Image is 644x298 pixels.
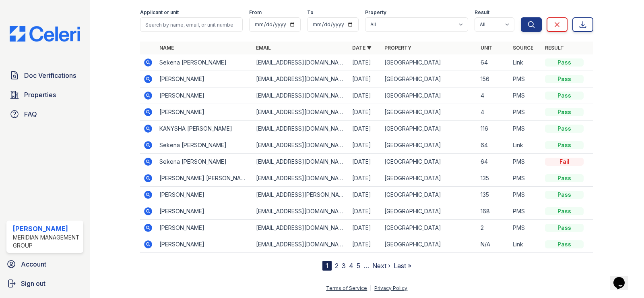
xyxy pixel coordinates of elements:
td: 168 [477,203,510,220]
div: Pass [545,58,584,67]
td: [DATE] [349,71,381,88]
td: PMS [510,220,542,236]
td: [PERSON_NAME] [156,236,252,253]
input: Search by name, email, or unit number [140,17,243,32]
td: PMS [510,88,542,104]
td: [EMAIL_ADDRESS][DOMAIN_NAME] [253,104,349,121]
div: Pass [545,125,584,133]
a: Next › [372,262,390,270]
td: [DATE] [349,137,381,154]
td: [DATE] [349,154,381,170]
span: Doc Verifications [24,71,76,80]
td: [PERSON_NAME] [156,203,252,220]
td: [GEOGRAPHIC_DATA] [381,154,477,170]
a: Property [384,45,411,51]
td: [DATE] [349,121,381,137]
td: [DATE] [349,54,381,71]
td: Link [510,137,542,154]
td: [DATE] [349,236,381,253]
td: 116 [477,121,510,137]
a: Sign out [3,275,87,292]
td: [GEOGRAPHIC_DATA] [381,137,477,154]
div: Pass [545,240,584,248]
div: Pass [545,174,584,182]
a: Privacy Policy [374,285,407,291]
span: Properties [24,90,56,100]
td: [EMAIL_ADDRESS][DOMAIN_NAME] [253,154,349,170]
label: Result [475,9,489,16]
a: Date ▼ [352,45,372,51]
label: Applicant or unit [140,9,179,16]
label: Property [365,9,386,16]
td: [EMAIL_ADDRESS][DOMAIN_NAME] [253,121,349,137]
td: [GEOGRAPHIC_DATA] [381,54,477,71]
td: [EMAIL_ADDRESS][DOMAIN_NAME] [253,170,349,187]
a: Last » [394,262,411,270]
a: Properties [6,87,83,103]
td: [PERSON_NAME] [156,88,252,104]
td: PMS [510,170,542,187]
div: Pass [545,141,584,149]
td: PMS [510,71,542,88]
label: To [307,9,314,16]
span: Account [21,259,46,269]
td: [GEOGRAPHIC_DATA] [381,71,477,88]
a: Terms of Service [326,285,367,291]
td: 135 [477,187,510,203]
td: [GEOGRAPHIC_DATA] [381,220,477,236]
td: [DATE] [349,187,381,203]
span: … [363,261,369,271]
td: [DATE] [349,203,381,220]
td: [GEOGRAPHIC_DATA] [381,187,477,203]
td: 64 [477,54,510,71]
div: | [370,285,372,291]
div: [PERSON_NAME] [13,224,80,233]
a: 2 [335,262,339,270]
td: Link [510,236,542,253]
a: 3 [342,262,346,270]
div: Pass [545,191,584,199]
td: [GEOGRAPHIC_DATA] [381,104,477,121]
label: From [249,9,262,16]
td: [DATE] [349,170,381,187]
div: Meridian Management Group [13,233,80,250]
a: Unit [481,45,493,51]
td: Sekena [PERSON_NAME] [156,154,252,170]
td: PMS [510,203,542,220]
td: 2 [477,220,510,236]
td: KANYSHA [PERSON_NAME] [156,121,252,137]
td: [GEOGRAPHIC_DATA] [381,203,477,220]
td: [PERSON_NAME] [156,71,252,88]
span: FAQ [24,109,37,119]
td: [DATE] [349,104,381,121]
td: [GEOGRAPHIC_DATA] [381,88,477,104]
td: [DATE] [349,88,381,104]
td: 4 [477,88,510,104]
td: 64 [477,137,510,154]
td: [EMAIL_ADDRESS][DOMAIN_NAME] [253,137,349,154]
td: Sekena [PERSON_NAME] [156,137,252,154]
div: 1 [322,261,332,271]
td: PMS [510,154,542,170]
td: PMS [510,187,542,203]
td: N/A [477,236,510,253]
div: Pass [545,108,584,116]
a: FAQ [6,106,83,122]
a: Email [256,45,271,51]
td: [PERSON_NAME] [156,220,252,236]
iframe: chat widget [610,266,636,290]
div: Pass [545,224,584,232]
td: [GEOGRAPHIC_DATA] [381,121,477,137]
td: [EMAIL_ADDRESS][PERSON_NAME][DOMAIN_NAME] [253,187,349,203]
a: Account [3,256,87,272]
td: 64 [477,154,510,170]
div: Fail [545,158,584,166]
a: Doc Verifications [6,67,83,83]
td: [EMAIL_ADDRESS][DOMAIN_NAME] [253,203,349,220]
a: Name [159,45,174,51]
span: Sign out [21,279,45,288]
a: 4 [349,262,353,270]
td: [GEOGRAPHIC_DATA] [381,236,477,253]
td: PMS [510,104,542,121]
